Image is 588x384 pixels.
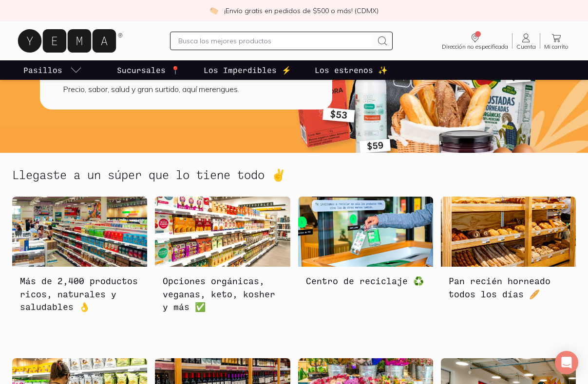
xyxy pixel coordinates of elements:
a: Dirección no especificada [438,32,512,50]
span: Dirección no especificada [442,44,508,50]
p: Los Imperdibles ⚡️ [204,64,291,76]
img: Más de 2,400 productos ricos, naturales y saludables 👌 [12,197,147,267]
p: ¡Envío gratis en pedidos de $500 o más! (CDMX) [224,6,379,16]
span: Mi carrito [544,44,569,50]
h3: Más de 2,400 productos ricos, naturales y saludables 👌 [20,274,139,313]
img: check [209,6,218,15]
h3: Pan recién horneado todos los días 🥖 [449,274,568,300]
div: Open Intercom Messenger [555,351,578,374]
a: pasillo-todos-link [21,60,84,80]
a: Sucursales 📍 [115,60,182,80]
h3: Centro de reciclaje ♻️ [306,274,425,287]
a: Los estrenos ✨ [313,60,390,80]
p: Los estrenos ✨ [315,64,388,76]
h3: Opciones orgánicas, veganas, keto, kosher y más ✅ [163,274,282,313]
h2: Llegaste a un súper que lo tiene todo ✌️ [12,168,286,181]
input: Busca los mejores productos [178,35,373,47]
p: Sucursales 📍 [117,64,180,76]
a: Cuenta [512,32,540,50]
img: Pan recién horneado todos los días 🥖 [441,197,576,267]
a: Mi carrito [540,32,572,50]
img: Centro de reciclaje ♻️ [298,197,433,267]
a: Los Imperdibles ⚡️ [202,60,293,80]
span: Cuenta [516,44,536,50]
img: Opciones orgánicas, veganas, keto, kosher y más ✅ [155,197,290,267]
div: Precio, sabor, salud y gran surtido, aquí merengues. [63,84,309,94]
p: Pasillos [23,64,62,76]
